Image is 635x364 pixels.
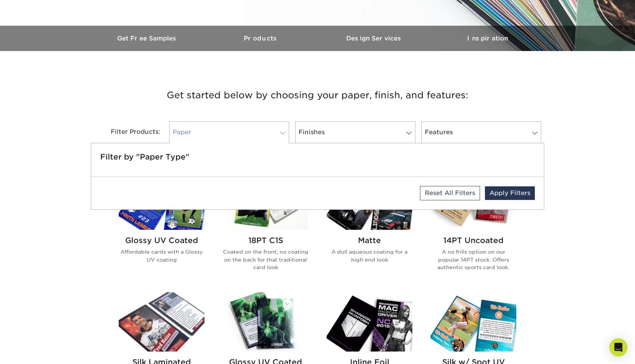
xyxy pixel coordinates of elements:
p: Affordable cards with a Glossy UV coating [119,248,204,263]
p: Coated on the front, no coating on the back for that traditional card look [223,248,308,271]
a: 18PT C1S Trading Cards 18PT C1S Coated on the front, no coating on the back for that traditional ... [223,170,308,283]
img: Glossy UV Coated w/ Inline Foil Trading Cards [223,292,308,352]
h5: Filter by "Paper Type" [100,152,535,161]
img: Silk Laminated Trading Cards [119,292,204,352]
div: Filter Products: [91,121,166,143]
a: Apply Filters [485,186,535,200]
p: A dull aqueous coating for a high end look [327,248,412,263]
h3: Get Free Samples [91,35,204,42]
a: Features [421,121,541,143]
img: Silk w/ Spot UV Trading Cards [431,292,516,352]
h3: Get started below by choosing your paper, finish, and features: [96,78,539,112]
h2: Matte [327,236,412,245]
h2: 14PT Uncoated [431,236,516,245]
a: Get Free Samples [91,26,204,51]
a: Glossy UV Coated Trading Cards Glossy UV Coated Affordable cards with a Glossy UV coating [119,170,204,283]
a: Matte Trading Cards Matte A dull aqueous coating for a high end look [327,170,412,283]
img: Inline Foil Trading Cards [327,292,412,352]
h2: 18PT C1S [223,236,308,245]
a: Finishes [295,121,415,143]
h2: Glossy UV Coated [119,236,204,245]
div: Open Intercom Messenger [609,338,627,356]
a: Inspiration [431,26,544,51]
h3: Products [204,35,317,42]
h3: Inspiration [431,35,544,42]
a: 14PT Uncoated Trading Cards 14PT Uncoated A no frills option on our popular 14PT stock. Offers au... [431,170,516,283]
a: Reset All Filters [420,186,480,200]
a: Paper [169,121,289,143]
h3: Design Services [317,35,431,42]
a: Design Services [317,26,431,51]
p: A no frills option on our popular 14PT stock. Offers authentic sports card look. [431,248,516,271]
a: Products [204,26,317,51]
